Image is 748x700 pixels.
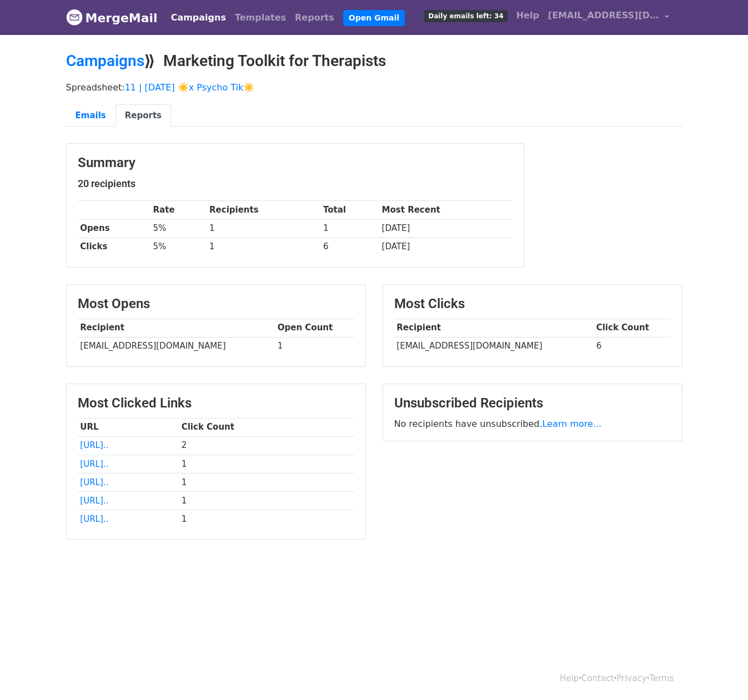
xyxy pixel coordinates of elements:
[343,10,405,26] a: Open Gmail
[594,319,671,337] th: Click Count
[78,395,354,411] h3: Most Clicked Links
[394,319,594,337] th: Recipient
[78,178,513,190] h5: 20 recipients
[548,9,659,22] span: [EMAIL_ADDRESS][DOMAIN_NAME]
[379,238,513,256] td: [DATE]
[179,418,354,436] th: Click Count
[150,219,207,238] td: 5%
[179,473,354,491] td: 1
[207,238,320,256] td: 1
[66,6,158,29] a: MergeMail
[66,52,682,70] h2: ⟫ Marketing Toolkit for Therapists
[275,337,354,355] td: 1
[80,514,108,524] a: [URL]..
[116,104,171,127] a: Reports
[394,296,671,312] h3: Most Clicks
[78,219,150,238] th: Opens
[394,337,594,355] td: [EMAIL_ADDRESS][DOMAIN_NAME]
[78,155,513,171] h3: Summary
[125,82,255,93] a: 11 | [DATE] ☀️x Psycho Tik☀️
[167,7,230,29] a: Campaigns
[543,419,602,429] a: Learn more...
[320,201,379,219] th: Total
[80,459,108,469] a: [URL]..
[207,219,320,238] td: 1
[544,4,674,31] a: [EMAIL_ADDRESS][DOMAIN_NAME]
[78,418,179,436] th: URL
[207,201,320,219] th: Recipients
[78,238,150,256] th: Clicks
[560,673,579,683] a: Help
[78,296,354,312] h3: Most Opens
[80,440,108,450] a: [URL]..
[581,673,614,683] a: Contact
[420,4,511,27] a: Daily emails left: 34
[78,337,275,355] td: [EMAIL_ADDRESS][DOMAIN_NAME]
[179,510,354,528] td: 1
[692,647,748,700] iframe: Chat Widget
[394,418,671,430] p: No recipients have unsubscribed.
[320,219,379,238] td: 1
[275,319,354,337] th: Open Count
[179,491,354,510] td: 1
[320,238,379,256] td: 6
[594,337,671,355] td: 6
[512,4,544,27] a: Help
[150,201,207,219] th: Rate
[80,496,108,506] a: [URL]..
[179,455,354,473] td: 1
[290,7,339,29] a: Reports
[230,7,290,29] a: Templates
[66,104,116,127] a: Emails
[616,673,646,683] a: Privacy
[150,238,207,256] td: 5%
[649,673,674,683] a: Terms
[394,395,671,411] h3: Unsubscribed Recipients
[379,219,513,238] td: [DATE]
[78,319,275,337] th: Recipient
[379,201,513,219] th: Most Recent
[66,52,144,70] a: Campaigns
[179,436,354,455] td: 2
[66,9,83,26] img: MergeMail logo
[80,477,108,487] a: [URL]..
[66,82,682,93] p: Spreadsheet:
[424,10,507,22] span: Daily emails left: 34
